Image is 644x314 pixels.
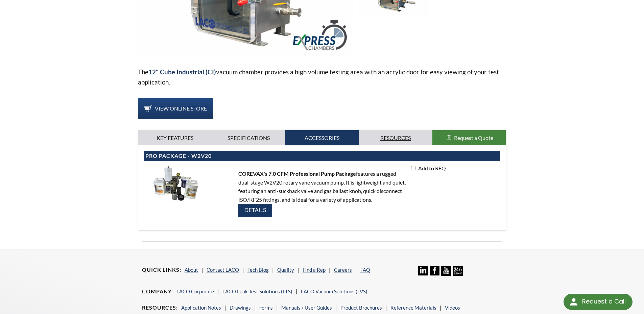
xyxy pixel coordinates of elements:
h4: Resources [142,304,178,311]
a: Resources [359,130,432,146]
strong: 12" Cube Industrial (CI) [148,68,216,76]
a: LACO Vacuum Solutions (LVS) [301,288,367,294]
p: The vacuum chamber provides a high volume testing area with an acrylic door for easy viewing of y... [138,67,506,87]
a: Forms [259,305,273,311]
strong: COREVAX's 7.0 CFM Professional Pump Package [238,170,356,177]
img: Details-button.jpg [238,204,272,217]
img: 24/7 Support Icon [453,266,463,275]
p: features a rugged dual-stage W2V20 rotary vane vacuum pump. It is lightweight and quiet, featurin... [238,169,406,219]
div: Request a Call [564,294,633,310]
h4: Pro Package - W2V20 [145,152,499,160]
a: Application Notes [181,305,221,311]
a: Drawings [230,305,251,311]
a: LACO Corporate [176,288,214,294]
a: Manuals / User Guides [281,305,332,311]
a: Key Features [138,130,212,146]
a: Tech Blog [247,267,269,273]
span: Request a Quote [454,135,493,141]
a: LACO Leak Test Solutions (LTS) [222,288,292,294]
a: Contact LACO [207,267,239,273]
a: Careers [334,267,352,273]
a: Accessories [285,130,359,146]
a: View Online Store [138,98,213,119]
img: round button [568,296,579,307]
a: Reference Materials [390,305,436,311]
span: Add to RFQ [416,165,446,171]
input: Add to RFQ [411,166,415,170]
a: Specifications [212,130,285,146]
button: Request a Quote [432,130,506,146]
a: FAQ [360,267,370,273]
a: Find a Rep [303,267,326,273]
h4: Company [142,288,173,295]
a: Product Brochures [340,305,382,311]
a: About [185,267,198,273]
span: View Online Store [155,105,207,112]
a: Videos [445,305,460,311]
a: 24/7 Support [453,271,463,277]
img: PPW2V20.jpg [144,164,211,202]
a: Quality [277,267,294,273]
div: Request a Call [582,294,626,309]
h4: Quick Links [142,266,181,273]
